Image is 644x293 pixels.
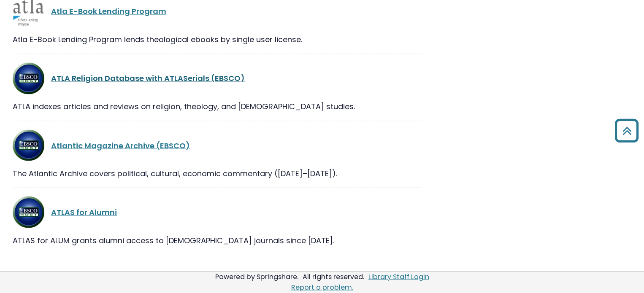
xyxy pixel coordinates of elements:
[368,271,429,281] a: Library Staff Login
[291,282,353,292] a: Report a problem.
[13,101,422,112] div: ATLA indexes articles and reviews on religion, theology, and [DEMOGRAPHIC_DATA] studies.
[13,34,422,45] div: Atla E-Book Lending Program lends theological ebooks by single user license.
[51,140,190,151] a: Atlantic Magazine Archive (EBSCO)
[214,271,300,281] div: Powered by Springshare.
[13,196,44,228] img: ATLA Religion Database
[13,234,422,246] div: ATLAS for ALUM grants alumni access to [DEMOGRAPHIC_DATA] journals since [DATE].
[301,271,365,281] div: All rights reserved.
[612,123,642,138] a: Back to Top
[51,207,117,217] a: ATLAS for Alumni
[51,73,245,83] a: ATLA Religion Database with ATLASerials (EBSCO)
[13,167,422,179] div: The Atlantic Archive covers political, cultural, economic commentary ([DATE]–[DATE]).
[51,6,166,16] a: Atla E-Book Lending Program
